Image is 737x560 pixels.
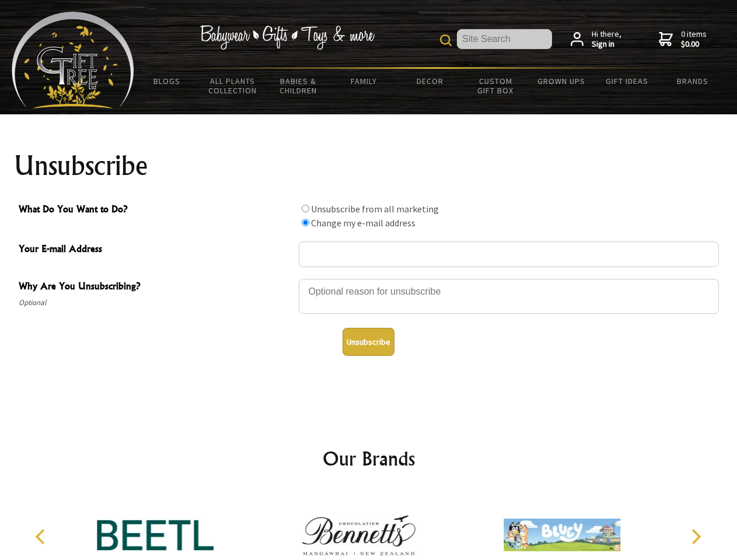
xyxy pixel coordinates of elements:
a: All Plants Collection [200,69,266,103]
span: Hi there, [592,29,621,50]
input: Your E-mail Address [299,242,719,267]
h1: Unsubscribe [14,152,724,180]
label: Change my e-mail address [311,217,415,229]
a: Decor [397,69,463,93]
a: BLOGS [134,69,200,93]
a: Family [331,69,397,93]
span: 0 items [681,29,707,50]
a: Babies & Children [266,69,331,103]
span: Optional [19,296,293,310]
span: Why Are You Unsubscribing? [19,279,293,296]
a: Custom Gift Box [463,69,529,103]
h2: Our Brands [23,444,714,473]
span: Your E-mail Address [19,242,293,258]
textarea: Why Are You Unsubscribing? [299,279,719,314]
a: Hi there,Sign in [571,29,621,50]
label: Unsubscribe from all marketing [311,203,439,215]
button: Unsubscribe [343,328,394,356]
a: Gift Ideas [594,69,660,93]
img: product search [440,34,452,46]
button: Previous [29,524,55,549]
strong: $0.00 [681,39,707,50]
button: Next [683,524,708,549]
input: What Do You Want to Do? [302,205,309,212]
span: What Do You Want to Do? [19,202,293,219]
input: What Do You Want to Do? [302,219,309,226]
input: Site Search [457,29,552,49]
a: 0 items$0.00 [659,29,707,50]
a: Brands [660,69,726,93]
strong: Sign in [592,39,621,50]
img: Babywear - Gifts - Toys & more [200,25,375,50]
a: Grown Ups [528,69,594,93]
img: Babyware - Gifts - Toys and more... [12,12,134,108]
